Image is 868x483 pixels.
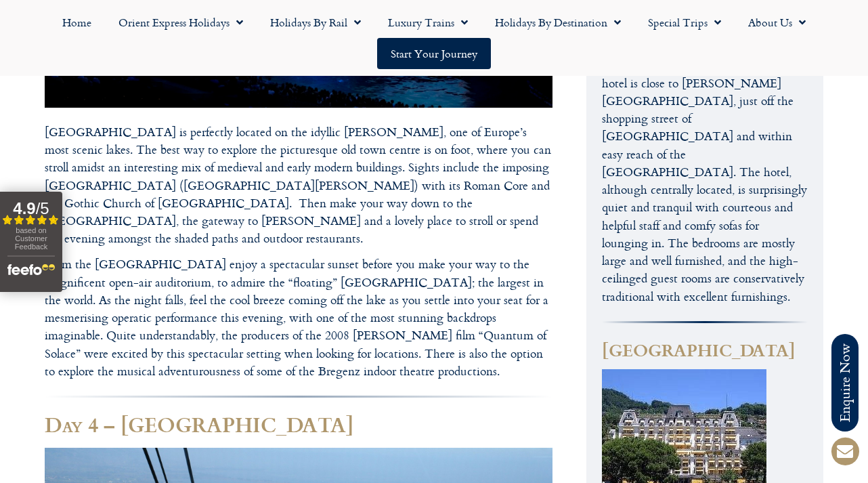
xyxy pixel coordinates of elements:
[481,7,634,38] a: Holidays by Destination
[257,7,374,38] a: Holidays by Rail
[105,7,257,38] a: Orient Express Holidays
[374,7,481,38] a: Luxury Trains
[735,7,819,38] a: About Us
[7,7,861,69] nav: Menu
[49,7,105,38] a: Home
[634,7,735,38] a: Special Trips
[377,38,491,69] a: Start your Journey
